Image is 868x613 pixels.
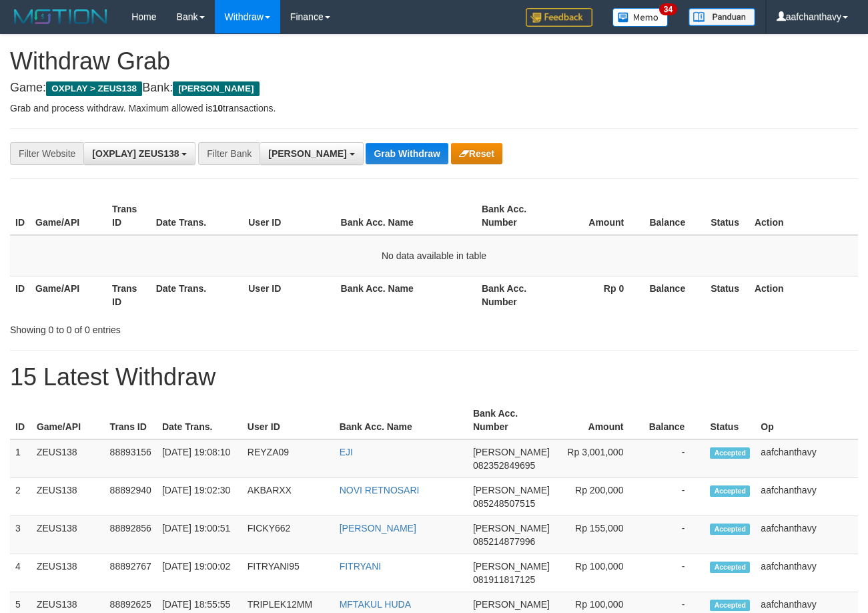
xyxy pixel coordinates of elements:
span: Copy 082352849695 to clipboard [473,460,535,471]
span: [OXPLAY] ZEUS138 [92,148,179,159]
th: Date Trans. [151,276,244,314]
button: [PERSON_NAME] [260,142,363,165]
th: Rp 0 [553,276,644,314]
th: Trans ID [105,401,157,439]
img: Feedback.jpg [526,8,592,27]
th: Date Trans. [157,401,242,439]
span: [PERSON_NAME] [473,485,550,495]
button: Reset [451,143,502,164]
th: Bank Acc. Name [336,276,476,314]
th: Status [705,276,749,314]
td: - [643,554,705,592]
td: 1 [10,439,31,478]
img: MOTION_logo.png [10,7,111,27]
td: aafchanthavy [755,439,858,478]
th: Balance [644,276,705,314]
div: Filter Website [10,142,83,165]
span: Accepted [710,524,750,535]
td: ZEUS138 [31,478,105,516]
td: [DATE] 19:08:10 [157,439,242,478]
th: Status [705,401,755,439]
th: Trans ID [107,276,151,314]
img: panduan.png [689,8,755,26]
span: [PERSON_NAME] [473,599,550,610]
span: Accepted [710,447,750,459]
td: aafchanthavy [755,554,858,592]
td: 88892856 [105,516,157,554]
td: ZEUS138 [31,554,105,592]
td: Rp 200,000 [555,478,643,516]
td: [DATE] 19:02:30 [157,478,242,516]
span: Copy 085214877996 to clipboard [473,536,535,547]
td: 4 [10,554,31,592]
strong: 10 [212,103,223,114]
th: Bank Acc. Number [476,197,553,235]
th: Balance [643,401,705,439]
button: [OXPLAY] ZEUS138 [83,142,195,165]
span: [PERSON_NAME] [473,447,550,457]
td: 88892940 [105,478,157,516]
th: Bank Acc. Number [476,276,553,314]
a: FITRYANI [340,561,382,572]
h1: Withdraw Grab [10,48,858,75]
th: Op [755,401,858,439]
th: Bank Acc. Number [468,401,555,439]
td: - [643,516,705,554]
td: [DATE] 19:00:51 [157,516,242,554]
td: aafchanthavy [755,516,858,554]
th: Amount [553,197,644,235]
th: Bank Acc. Name [334,401,468,439]
td: 88893156 [105,439,157,478]
span: 34 [659,3,677,15]
h1: 15 Latest Withdraw [10,364,858,391]
td: ZEUS138 [31,516,105,554]
th: Balance [644,197,705,235]
td: - [643,478,705,516]
a: NOVI RETNOSARI [340,485,420,495]
th: Action [749,197,858,235]
th: Game/API [31,401,105,439]
td: Rp 100,000 [555,554,643,592]
th: User ID [243,276,335,314]
span: OXPLAY > ZEUS138 [46,81,142,96]
td: [DATE] 19:00:02 [157,554,242,592]
p: Grab and process withdraw. Maximum allowed is transactions. [10,101,858,115]
span: Accepted [710,485,750,497]
td: 3 [10,516,31,554]
th: Action [749,276,858,314]
span: Accepted [710,562,750,573]
span: [PERSON_NAME] [473,561,550,572]
span: [PERSON_NAME] [268,148,346,159]
td: FITRYANI95 [242,554,334,592]
th: Status [705,197,749,235]
th: Game/API [30,276,107,314]
th: User ID [243,197,335,235]
span: Copy 081911817125 to clipboard [473,574,535,585]
span: Copy 085248507515 to clipboard [473,498,535,509]
td: 88892767 [105,554,157,592]
th: Date Trans. [151,197,244,235]
td: Rp 3,001,000 [555,439,643,478]
td: 2 [10,478,31,516]
th: Amount [555,401,643,439]
img: Button%20Memo.svg [612,8,669,27]
button: Grab Withdraw [366,143,448,164]
th: ID [10,401,31,439]
td: No data available in table [10,235,858,276]
div: Filter Bank [198,142,260,165]
a: [PERSON_NAME] [340,523,416,534]
td: aafchanthavy [755,478,858,516]
a: MFTAKUL HUDA [340,599,411,610]
th: Bank Acc. Name [336,197,476,235]
td: FICKY662 [242,516,334,554]
td: ZEUS138 [31,439,105,478]
th: ID [10,197,30,235]
h4: Game: Bank: [10,81,858,95]
td: - [643,439,705,478]
span: [PERSON_NAME] [173,81,259,96]
th: Trans ID [107,197,151,235]
span: [PERSON_NAME] [473,523,550,534]
td: Rp 155,000 [555,516,643,554]
td: AKBARXX [242,478,334,516]
span: Accepted [710,600,750,611]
